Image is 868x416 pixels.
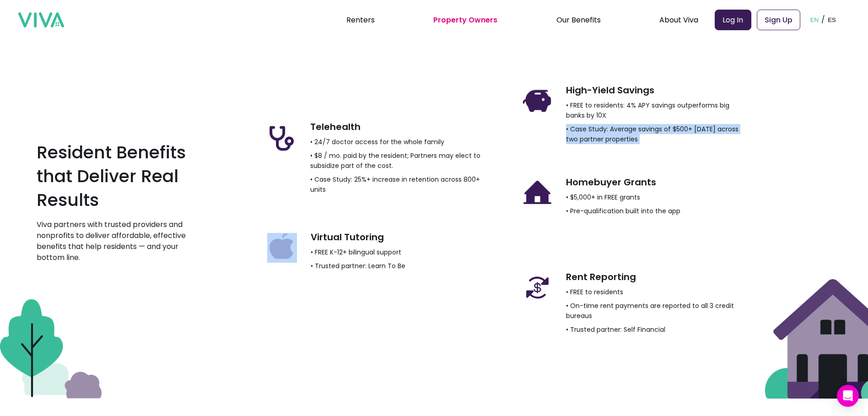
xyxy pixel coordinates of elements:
[566,100,744,120] p: • FREE to residents: 4% APY savings outperforms big banks by 10X
[566,301,744,321] p: • On-time rent payments are reported to all 3 credit bureaus
[566,287,623,297] p: • FREE to residents
[566,124,744,144] p: • Case Study: Average savings of $500+ [DATE] across two partner properties
[566,206,680,216] p: • Pre-qualification built into the app
[566,192,640,202] p: • $5,000+ in FREE grants
[566,82,654,98] h3: High-Yield Savings
[311,229,384,245] h3: Virtual Tutoring
[566,269,636,285] h3: Rent Reporting
[566,324,665,335] p: • Trusted partner: Self Financial
[757,10,800,30] a: Sign Up
[18,12,64,28] img: viva
[433,15,497,25] a: Property Owners
[821,13,825,27] p: /
[715,10,751,30] a: Log In
[267,123,297,152] img: Trophy
[523,273,552,303] img: Trophy
[37,219,200,263] p: Viva partners with trusted providers and nonprofits to deliver affordable, effective benefits tha...
[311,247,401,257] p: • FREE K-12+ bilingual support
[523,86,552,116] img: Trophy
[310,174,490,194] p: • Case Study: 25%+ increase in retention across 800+ units
[825,5,839,34] button: ES
[346,15,375,25] a: Renters
[267,233,297,263] img: Trophy
[310,151,490,171] p: • $8 / mo. paid by the resident; Partners may elect to subsidize part of the cost.
[556,8,601,31] div: Our Benefits
[523,178,552,208] img: Trophy
[37,140,200,212] h2: Resident Benefits that Deliver Real Results
[310,137,444,147] p: • 24/7 doctor access for the whole family
[765,279,868,399] img: An aesthetic blob with no significance
[566,174,656,190] h3: Homebuyer Grants
[310,119,361,135] h3: Telehealth
[808,5,822,34] button: EN
[837,385,859,407] div: Open Intercom Messenger
[311,261,405,271] p: • Trusted partner: Learn To Be
[659,8,698,31] div: About Viva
